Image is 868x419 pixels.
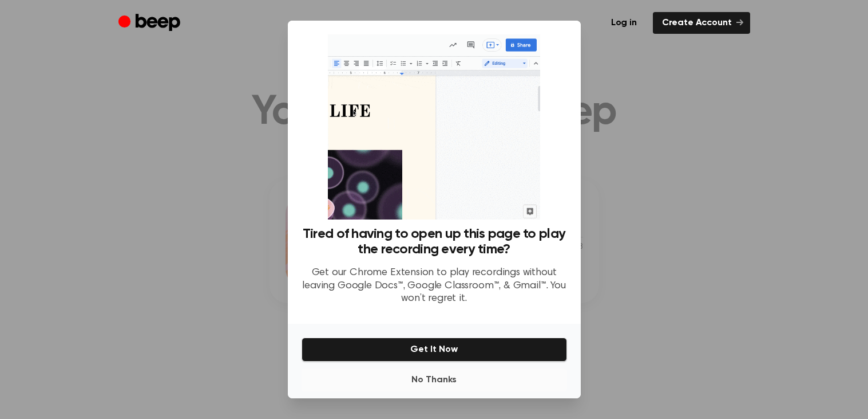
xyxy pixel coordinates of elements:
[328,34,540,220] img: Beep extension in action
[602,12,646,34] a: Log in
[118,12,183,34] a: Beep
[302,226,567,257] h3: Tired of having to open up this page to play the recording every time?
[302,369,567,391] button: No Thanks
[302,338,567,362] button: Get It Now
[653,12,750,34] a: Create Account
[302,267,567,306] p: Get our Chrome Extension to play recordings without leaving Google Docs™, Google Classroom™, & Gm...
